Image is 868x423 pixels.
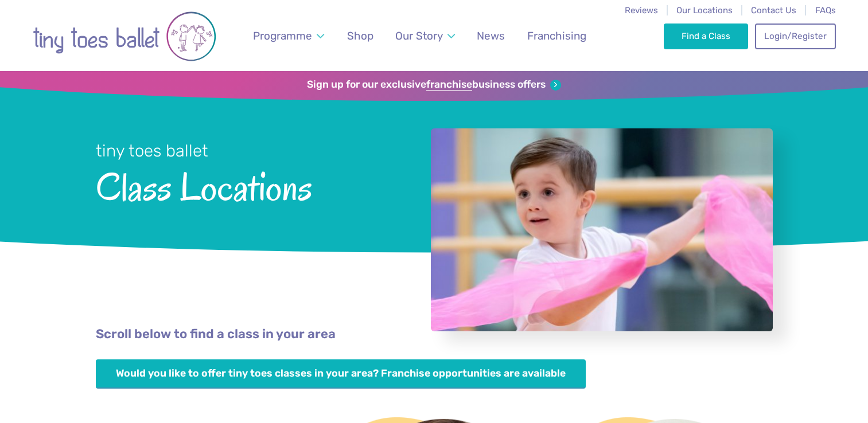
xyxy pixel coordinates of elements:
[96,162,400,209] span: Class Locations
[395,29,443,42] span: Our Story
[96,326,773,343] p: Scroll below to find a class in your area
[815,5,836,15] a: FAQs
[307,79,561,91] a: Sign up for our exclusivefranchisebusiness offers
[676,5,733,15] a: Our Locations
[390,22,460,49] a: Our Story
[521,22,591,49] a: Franchising
[426,79,472,91] strong: franchise
[247,22,329,49] a: Programme
[527,29,586,42] span: Franchising
[472,22,511,49] a: News
[96,359,586,389] a: Would you like to offer tiny toes classes in your area? Franchise opportunities are available
[253,29,312,42] span: Programme
[33,7,216,65] img: tiny toes ballet
[477,29,505,42] span: News
[751,5,796,15] a: Contact Us
[347,29,373,42] span: Shop
[755,23,835,49] a: Login/Register
[341,22,379,49] a: Shop
[96,141,208,160] small: tiny toes ballet
[664,23,748,49] a: Find a Class
[625,5,658,15] a: Reviews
